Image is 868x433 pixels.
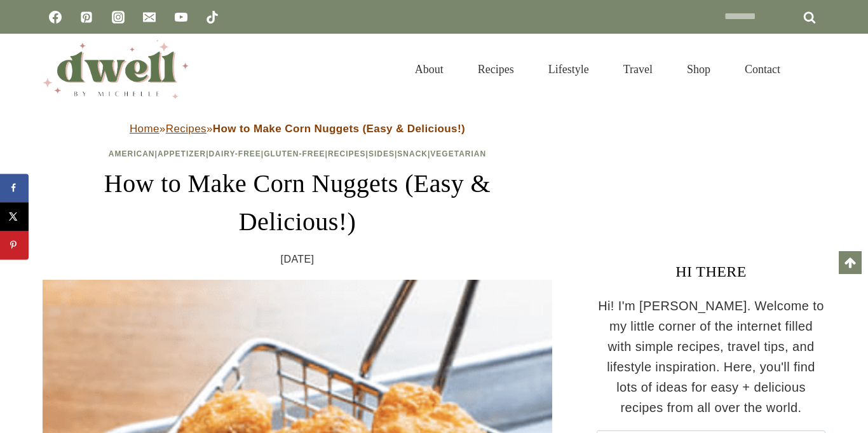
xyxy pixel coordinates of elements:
button: View Search Form [804,58,825,80]
span: | | | | | | | [109,149,486,158]
span: » » [130,123,465,135]
a: Sides [369,149,395,158]
a: TikTok [200,4,225,30]
a: Lifestyle [531,49,606,90]
a: Contact [728,49,797,90]
nav: Primary Navigation [398,49,797,90]
a: American [109,149,155,158]
h3: HI THERE [597,260,825,283]
a: Vegetarian [430,149,486,158]
p: Hi! I'm [PERSON_NAME]. Welcome to my little corner of the internet filled with simple recipes, tr... [597,296,825,418]
a: Facebook [43,4,68,30]
img: DWELL by michelle [43,40,189,99]
a: Travel [606,49,670,90]
a: Snack [397,149,428,158]
a: Scroll to top [839,251,862,274]
a: YouTube [168,4,194,30]
a: Gluten-Free [264,149,325,158]
a: Appetizer [158,149,206,158]
a: Shop [670,49,728,90]
a: Email [137,4,162,30]
time: [DATE] [281,251,315,268]
a: Recipes [328,149,366,158]
a: Instagram [105,4,131,30]
a: Recipes [461,49,531,90]
h1: How to Make Corn Nuggets (Easy & Delicious!) [43,165,552,241]
a: Pinterest [74,4,99,30]
a: Recipes [166,123,207,135]
a: Home [130,123,159,135]
strong: How to Make Corn Nuggets (Easy & Delicious!) [213,123,465,135]
a: About [398,49,461,90]
a: Dairy-Free [209,149,261,158]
